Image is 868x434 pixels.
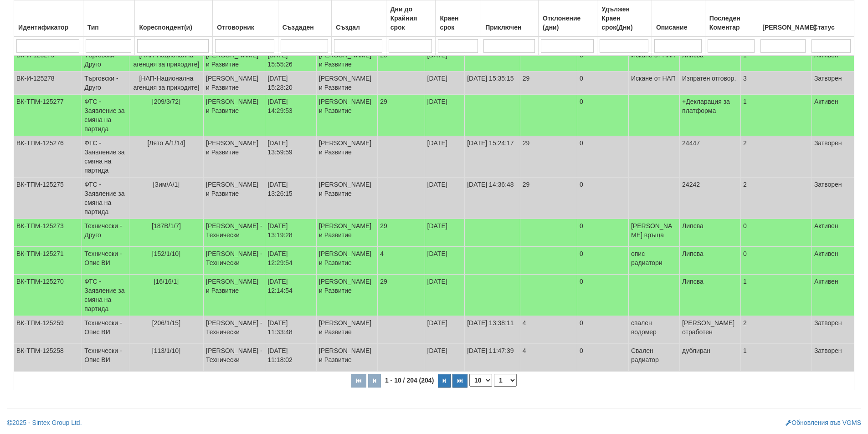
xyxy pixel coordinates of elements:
th: Краен срок: No sort applied, activate to apply an ascending sort [436,0,481,37]
td: [DATE] 15:24:17 [465,136,520,178]
p: свален водомер [631,318,677,337]
span: [PERSON_NAME] отработен [682,319,734,336]
th: Последен Коментар: No sort applied, activate to apply an ascending sort [705,0,758,37]
button: Последна страница [452,374,467,388]
td: [PERSON_NAME] и Развитие [316,178,377,219]
span: Липсва [682,278,704,285]
td: 2 [741,136,812,178]
td: [PERSON_NAME] и Развитие [316,71,377,95]
th: Приключен: No sort applied, activate to apply an ascending sort [481,0,539,37]
td: 0 [577,48,628,71]
td: [DATE] 14:29:53 [265,95,317,136]
td: [DATE] 13:19:28 [265,219,317,247]
td: [PERSON_NAME] - Технически [204,344,265,372]
td: Активен [812,219,854,247]
td: 2 [741,316,812,344]
div: Краен срок [438,12,478,34]
div: Тип [86,21,133,34]
span: [209/3/72] [152,98,180,105]
span: Изпратен отговор. [682,75,736,82]
td: [DATE] 12:29:54 [265,247,317,275]
th: Отговорник: No sort applied, activate to apply an ascending sort [213,0,278,37]
th: Създал: No sort applied, activate to apply an ascending sort [332,0,386,37]
td: [PERSON_NAME] и Развитие [316,247,377,275]
td: Активен [812,48,854,71]
td: [DATE] [425,136,465,178]
td: [DATE] 13:59:59 [265,136,317,178]
td: 0 [577,71,628,95]
td: [PERSON_NAME] - Технически [204,219,265,247]
td: [DATE] 15:55:26 [265,48,317,71]
td: 1 [741,275,812,316]
td: 0 [577,95,628,136]
td: [DATE] 11:33:48 [265,316,317,344]
td: 1 [741,344,812,372]
td: 4 [520,316,577,344]
td: ВК-ТПМ-125259 [14,316,82,344]
span: 29 [380,98,387,105]
div: Удължен Краен срок(Дни) [600,3,649,34]
th: Описание: No sort applied, activate to apply an ascending sort [652,0,705,37]
td: [PERSON_NAME] и Развитие [204,275,265,316]
div: Приключен [483,21,536,34]
td: ВК-ТПМ-125271 [14,247,82,275]
td: [DATE] 13:26:15 [265,178,317,219]
td: 0 [577,136,628,178]
span: 4 [380,250,384,257]
td: ВК-И-125279 [14,48,82,71]
td: [DATE] 11:47:39 [465,344,520,372]
div: Последен Коментар [708,12,755,34]
span: [187В/1/7] [152,222,181,230]
td: [DATE] 12:14:54 [265,275,317,316]
td: [PERSON_NAME] и Развитие [316,344,377,372]
td: [PERSON_NAME] и Развитие [316,316,377,344]
td: 29 [520,178,577,219]
td: Затворен [812,71,854,95]
th: Създаден: No sort applied, activate to apply an ascending sort [278,0,331,37]
button: Предишна страница [368,374,381,388]
button: Следваща страница [438,374,451,388]
select: Страница номер [494,374,517,387]
span: [НАП-Национална агенция за приходите] [133,75,199,91]
div: Идентификатор [16,21,81,34]
span: 29 [380,222,387,230]
td: [DATE] [425,178,465,219]
span: [152/1/10] [152,250,180,257]
td: 0 [741,219,812,247]
th: Статус: No sort applied, activate to apply an ascending sort [809,0,854,37]
a: Обновления във VGMS [786,419,861,426]
span: Липсва [682,250,704,257]
div: Създаден [281,21,329,34]
p: Свален радиатор [631,346,677,364]
td: 29 [520,71,577,95]
th: Брой Файлове: No sort applied, activate to apply an ascending sort [758,0,809,37]
td: [DATE] 15:35:15 [465,71,520,95]
td: [DATE] [425,247,465,275]
td: [PERSON_NAME] и Развитие [316,95,377,136]
span: [Лято А/1/14] [147,139,185,147]
th: Тип: No sort applied, activate to apply an ascending sort [83,0,135,37]
td: 1 [741,95,812,136]
td: 2 [741,178,812,219]
th: Идентификатор: No sort applied, activate to apply an ascending sort [14,0,83,37]
span: Липсва [682,222,704,230]
td: [DATE] [425,316,465,344]
td: [PERSON_NAME] и Развитие [204,178,265,219]
td: ВК-ТПМ-125258 [14,344,82,372]
td: Технически - Опис ВИ [82,344,129,372]
td: Търговски - Друго [82,71,129,95]
select: Брой редове на страница [469,374,492,387]
span: 24242 [682,181,700,188]
td: [DATE] 15:28:20 [265,71,317,95]
td: Технически - Опис ВИ [82,316,129,344]
span: [16/16/1] [154,278,179,285]
td: [PERSON_NAME] и Развитие [316,219,377,247]
td: Затворен [812,316,854,344]
td: [PERSON_NAME] - Технически [204,247,265,275]
div: Кореспондент(и) [137,21,210,34]
td: ВК-ТПМ-125276 [14,136,82,178]
td: 0 [577,247,628,275]
div: Отклонение (дни) [541,12,595,34]
td: [DATE] [425,71,465,95]
td: ВК-И-125278 [14,71,82,95]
